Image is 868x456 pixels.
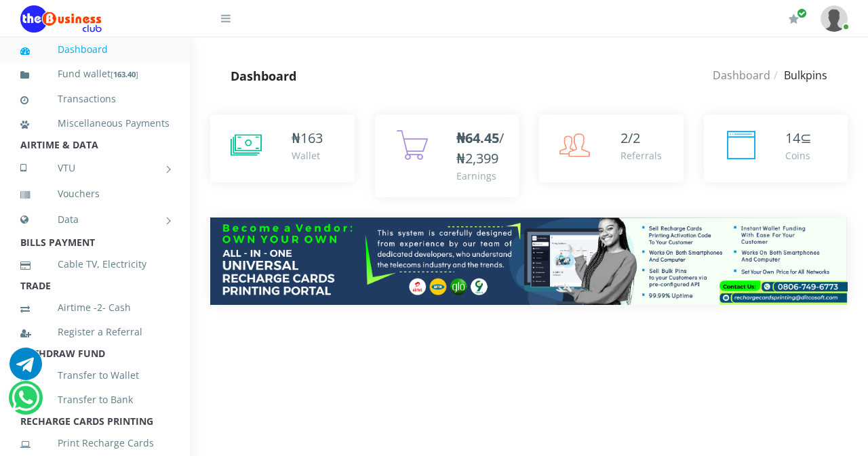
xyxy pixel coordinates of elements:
img: multitenant_rcp.png [210,217,848,305]
a: Dashboard [713,68,770,83]
a: Register a Referral [20,316,170,348]
div: Earnings [456,169,506,183]
strong: Dashboard [231,68,296,84]
div: ₦ [292,128,323,148]
span: 14 [785,129,800,147]
a: Chat for support [9,358,42,380]
b: 163.40 [113,69,136,79]
a: ₦64.45/₦2,399 Earnings [375,115,519,197]
b: ₦64.45 [456,129,499,147]
a: 2/2 Referrals [539,115,684,182]
a: Cable TV, Electricity [20,249,170,280]
a: Transfer to Wallet [20,360,170,391]
img: User [821,5,848,32]
i: Renew/Upgrade Subscription [789,14,799,24]
div: ⊆ [785,128,812,148]
a: Transactions [20,83,170,115]
a: Transfer to Bank [20,384,170,415]
small: [ ] [111,69,138,79]
a: Data [20,203,170,236]
span: 2/2 [620,129,640,147]
a: Airtime -2- Cash [20,292,170,323]
span: /₦2,399 [456,129,504,167]
span: 163 [300,129,323,147]
a: Miscellaneous Payments [20,108,170,139]
a: ₦163 Wallet [210,115,355,182]
a: VTU [20,151,170,185]
a: Vouchers [20,178,170,209]
span: Renew/Upgrade Subscription [797,8,807,18]
a: Chat for support [12,392,39,414]
img: Logo [20,5,102,33]
a: Dashboard [20,34,170,65]
div: Coins [785,148,812,163]
div: Wallet [292,148,323,163]
li: Bulkpins [770,67,827,83]
a: Fund wallet[163.40] [20,58,170,90]
div: Referrals [620,148,662,163]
